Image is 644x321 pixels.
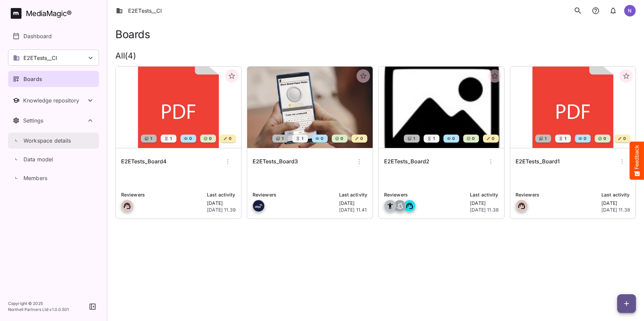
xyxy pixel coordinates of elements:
[8,151,99,167] a: Data model
[630,142,644,180] button: Feedback
[583,135,586,142] span: 0
[544,135,546,142] span: 1
[207,191,236,198] p: Last activity
[601,207,630,213] p: [DATE] 11.38
[360,135,363,142] span: 0
[589,4,602,18] button: notifications
[516,191,597,198] p: Reviewers
[116,67,241,148] img: E2ETests_Board4
[339,207,367,213] p: [DATE] 11.41
[564,135,566,142] span: 1
[340,135,343,142] span: 0
[384,157,429,166] h6: E2ETests_Board2
[207,207,236,213] p: [DATE] 11.39
[150,135,152,142] span: 1
[339,191,367,198] p: Last activity
[23,75,42,83] p: Boards
[207,200,236,207] p: [DATE]
[603,135,606,142] span: 0
[471,135,475,142] span: 0
[601,200,630,207] p: [DATE]
[510,67,636,148] img: E2ETests_Board1
[491,135,494,142] span: 0
[121,191,203,198] p: Reviewers
[208,135,212,142] span: 0
[8,112,99,187] nav: Settings
[516,157,560,166] h6: E2ETests_Board1
[115,51,636,61] h2: All ( 4 )
[253,191,335,198] p: Reviewers
[189,135,192,142] span: 0
[8,71,99,87] a: Boards
[451,135,455,142] span: 0
[23,32,52,40] p: Dashboard
[8,92,99,108] nav: Knowledge repository
[23,174,47,182] p: Members
[413,135,415,142] span: 1
[253,157,298,166] h6: E2ETests_Board3
[121,157,167,166] h6: E2ETests_Board4
[432,135,435,142] span: 1
[601,191,630,198] p: Last activity
[23,137,71,145] p: Workspace details
[8,307,69,313] p: Northell Partners Ltd v 1.0.0.501
[8,133,99,149] a: Workspace details
[8,28,99,44] a: Dashboard
[470,207,499,213] p: [DATE] 11.38
[23,97,86,104] div: Knowledge repository
[23,155,53,163] p: Data model
[379,67,504,148] img: E2ETests_Board2
[11,8,99,19] a: MediaMagic®
[247,67,373,148] img: E2ETests_Board3
[281,135,283,142] span: 1
[8,301,69,307] p: Copyright © 2025
[115,28,150,41] h1: Boards
[623,135,626,142] span: 0
[26,8,72,19] div: MediaMagic ®
[470,191,499,198] p: Last activity
[8,92,99,108] button: Toggle Knowledge repository
[8,170,99,186] a: Members
[571,4,585,18] button: search
[228,135,231,142] span: 0
[23,117,86,124] div: Settings
[301,135,303,142] span: 1
[384,191,466,198] p: Reviewers
[339,200,367,207] p: [DATE]
[320,135,323,142] span: 0
[169,135,172,142] span: 1
[606,4,620,18] button: notifications
[470,200,499,207] p: [DATE]
[23,54,57,62] p: E2ETests__CI
[624,5,636,17] div: N
[8,112,99,129] button: Toggle Settings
